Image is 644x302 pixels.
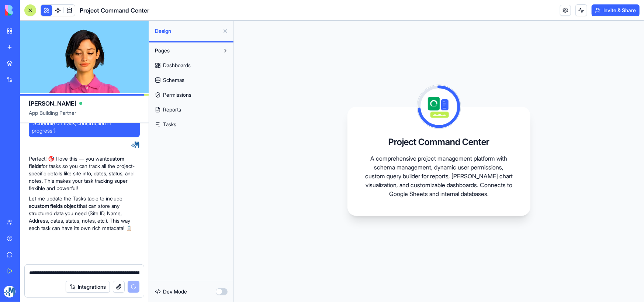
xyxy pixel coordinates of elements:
[66,281,110,293] button: Integrations
[80,6,149,15] span: Project Command Center
[5,5,51,16] img: logo
[163,76,184,84] span: Schemas
[29,109,140,123] span: App Building Partner
[4,286,15,298] img: ACg8ocJlmowF3-kXJK3FYdnEIfZcpQqokpcbetgEcldmBvclSnO-5hA=s96-c
[388,136,489,148] h3: Project Command Center
[131,140,140,149] img: ACg8ocJlmowF3-kXJK3FYdnEIfZcpQqokpcbetgEcldmBvclSnO-5hA=s96-c
[151,89,231,101] a: Permissions
[151,45,219,56] button: Pages
[163,121,176,128] span: Tasks
[155,47,170,54] span: Pages
[29,99,76,108] span: [PERSON_NAME]
[163,288,187,295] span: Dev Mode
[155,27,219,35] span: Design
[163,91,191,99] span: Permissions
[163,62,191,69] span: Dashboards
[592,4,640,16] button: Invite & Share
[151,59,231,71] a: Dashboards
[29,195,140,232] p: Let me update the Tasks table to include a that can store any structured data you need (Site ID, ...
[365,154,513,198] p: A comprehensive project management platform with schema management, dynamic user permissions, cus...
[151,104,231,116] a: Reports
[163,106,181,113] span: Reports
[31,203,79,209] strong: custom fields object
[29,155,140,192] p: Perfect! 🎯 I love this — you want for tasks so you can track all the project-specific details lik...
[151,74,231,86] a: Schemas
[151,119,231,130] a: Tasks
